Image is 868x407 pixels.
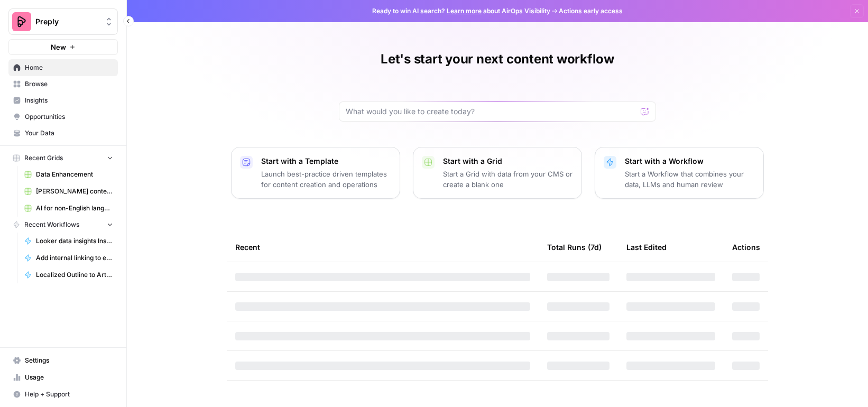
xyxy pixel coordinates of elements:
[8,352,118,369] a: Settings
[20,200,118,217] a: AI for non-English languages
[24,220,79,229] span: Recent Workflows
[8,39,118,55] button: New
[231,147,400,199] button: Start with a TemplateLaunch best-practice driven templates for content creation and operations
[625,156,755,166] p: Start with a Workflow
[8,386,118,403] button: Help + Support
[25,390,113,399] span: Help + Support
[8,59,118,76] a: Home
[8,125,118,142] a: Your Data
[8,92,118,109] a: Insights
[413,147,582,199] button: Start with a GridStart a Grid with data from your CMS or create a blank one
[36,203,113,213] span: AI for non-English languages
[20,183,118,200] a: [PERSON_NAME] content interlinking test - new content
[24,153,63,163] span: Recent Grids
[20,166,118,183] a: Data Enhancement
[732,233,760,262] div: Actions
[8,8,118,35] button: Workspace: Preply
[36,253,113,263] span: Add internal linking to existing articles
[625,169,755,190] p: Start a Workflow that combines your data, LLMs and human review
[25,373,113,382] span: Usage
[559,6,623,16] span: Actions early access
[8,217,118,233] button: Recent Workflows
[8,150,118,166] button: Recent Grids
[25,128,113,138] span: Your Data
[372,6,550,16] span: Ready to win AI search? about AirOps Visibility
[36,170,113,179] span: Data Enhancement
[36,187,113,196] span: [PERSON_NAME] content interlinking test - new content
[20,233,118,249] a: Looker data insights Insertion
[25,356,113,365] span: Settings
[25,96,113,105] span: Insights
[443,169,573,190] p: Start a Grid with data from your CMS or create a blank one
[626,233,667,262] div: Last Edited
[36,236,113,246] span: Looker data insights Insertion
[381,51,614,68] h1: Let's start your next content workflow
[20,266,118,283] a: Localized Outline to Article
[36,270,113,280] span: Localized Outline to Article
[346,106,636,117] input: What would you like to create today?
[25,63,113,72] span: Home
[25,112,113,122] span: Opportunities
[547,233,602,262] div: Total Runs (7d)
[261,156,391,166] p: Start with a Template
[35,16,99,27] span: Preply
[12,12,31,31] img: Preply Logo
[261,169,391,190] p: Launch best-practice driven templates for content creation and operations
[443,156,573,166] p: Start with a Grid
[8,76,118,92] a: Browse
[595,147,764,199] button: Start with a WorkflowStart a Workflow that combines your data, LLMs and human review
[20,249,118,266] a: Add internal linking to existing articles
[235,233,530,262] div: Recent
[25,79,113,89] span: Browse
[8,369,118,386] a: Usage
[8,108,118,125] a: Opportunities
[51,42,66,52] span: New
[447,7,482,15] a: Learn more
